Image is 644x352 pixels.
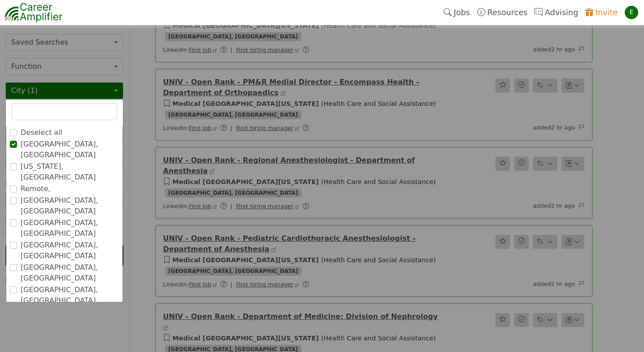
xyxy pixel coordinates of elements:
[440,2,474,23] a: Jobs
[21,127,62,138] label: Deselect all
[21,161,119,183] label: [US_STATE], [GEOGRAPHIC_DATA]
[21,184,51,194] label: Remote,
[21,285,119,306] label: [GEOGRAPHIC_DATA], [GEOGRAPHIC_DATA]
[21,195,119,217] label: [GEOGRAPHIC_DATA], [GEOGRAPHIC_DATA]
[21,262,119,284] label: [GEOGRAPHIC_DATA], [GEOGRAPHIC_DATA]
[4,1,63,24] img: career-amplifier-logo.png
[582,2,621,23] a: Invite
[474,2,531,23] a: Resources
[21,139,119,160] label: [GEOGRAPHIC_DATA], [GEOGRAPHIC_DATA]
[21,218,119,239] label: [GEOGRAPHIC_DATA], [GEOGRAPHIC_DATA]
[625,6,638,19] div: E
[531,2,581,23] a: Advising
[21,240,119,261] label: [GEOGRAPHIC_DATA], [GEOGRAPHIC_DATA]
